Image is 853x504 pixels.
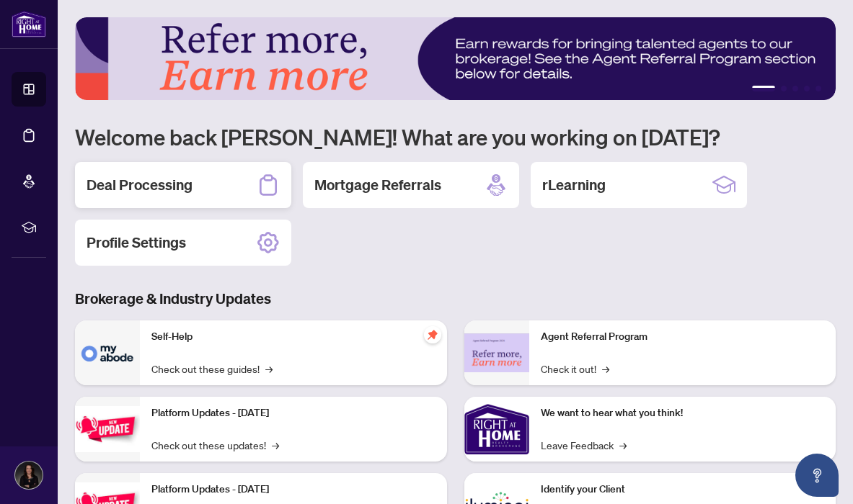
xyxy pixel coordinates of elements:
p: Platform Updates - [DATE] [151,482,436,498]
p: Identify your Client [541,482,825,498]
img: Platform Updates - July 21, 2025 [75,406,140,451]
h3: Brokerage & Industry Updates [75,289,836,309]
button: 4 [804,86,810,91]
p: We want to hear what you think! [541,405,825,421]
p: Self-Help [151,329,436,345]
span: → [272,437,279,453]
a: Check out these guides!→ [151,361,273,377]
a: Check out these updates!→ [151,437,279,453]
span: → [602,361,609,377]
h1: Welcome back [PERSON_NAME]! What are you working on [DATE]? [75,123,836,150]
img: Self-Help [75,320,140,385]
h2: Mortgage Referrals [314,175,441,195]
img: Profile Icon [15,462,43,489]
p: Agent Referral Program [541,329,825,345]
img: logo [12,11,46,37]
a: Check it out!→ [541,361,609,377]
button: 3 [792,86,798,91]
span: pushpin [424,326,441,343]
img: We want to hear what you think! [464,397,529,462]
img: Slide 0 [75,17,836,100]
button: 1 [752,86,775,91]
span: → [265,361,273,377]
h2: rLearning [542,175,606,195]
button: 2 [781,86,787,91]
img: Agent Referral Program [464,333,529,373]
span: → [619,437,627,453]
h2: Profile Settings [87,233,186,253]
p: Platform Updates - [DATE] [151,405,436,421]
button: 5 [816,86,821,91]
h2: Deal Processing [87,175,193,195]
a: Leave Feedback→ [541,437,627,453]
button: Open asap [795,454,839,497]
